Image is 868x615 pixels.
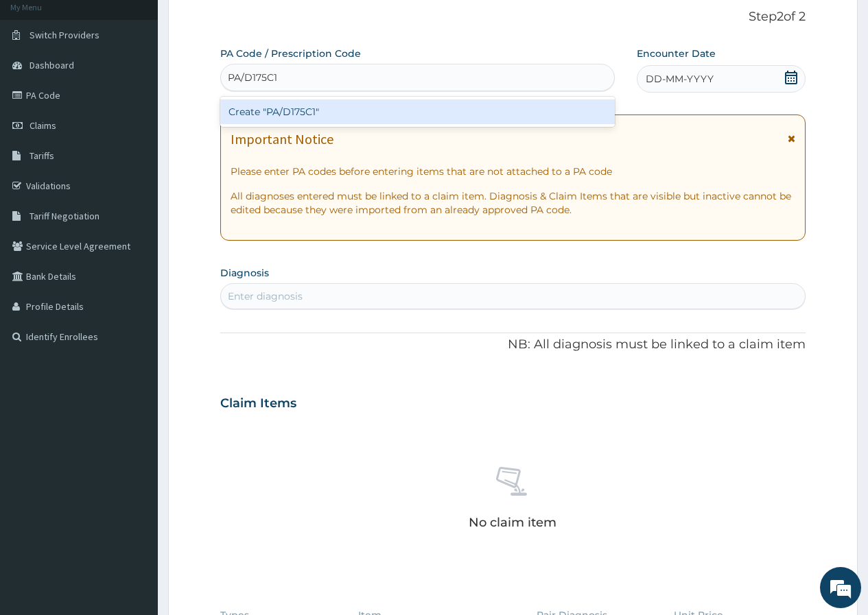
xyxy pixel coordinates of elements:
p: NB: All diagnosis must be linked to a claim item [220,336,806,354]
p: Please enter PA codes before entering items that are not attached to a PA code [231,165,795,178]
span: Tariffs [30,149,54,162]
textarea: Type your message and hit 'Enter' [7,374,261,422]
h1: Important Notice [231,132,333,147]
span: DD-MM-YYYY [646,72,714,86]
p: Step 2 of 2 [220,10,806,25]
div: Create "PA/D175C1" [220,99,614,124]
label: Encounter Date [637,47,716,60]
div: Chat with us now [71,77,231,95]
p: All diagnoses entered must be linked to a claim item. Diagnosis & Claim Items that are visible bu... [231,189,795,217]
label: PA Code / Prescription Code [220,47,361,60]
h3: Claim Items [220,396,296,411]
p: No claim item [469,516,556,529]
span: Switch Providers [30,29,99,41]
div: Enter diagnosis [228,289,303,303]
label: Diagnosis [220,266,269,280]
span: Claims [30,119,56,132]
span: We're online! [80,173,189,311]
span: Tariff Negotiation [30,210,99,222]
div: Minimize live chat window [225,7,258,40]
img: d_794563401_company_1708531726252_794563401 [25,69,56,103]
span: Dashboard [30,59,74,71]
